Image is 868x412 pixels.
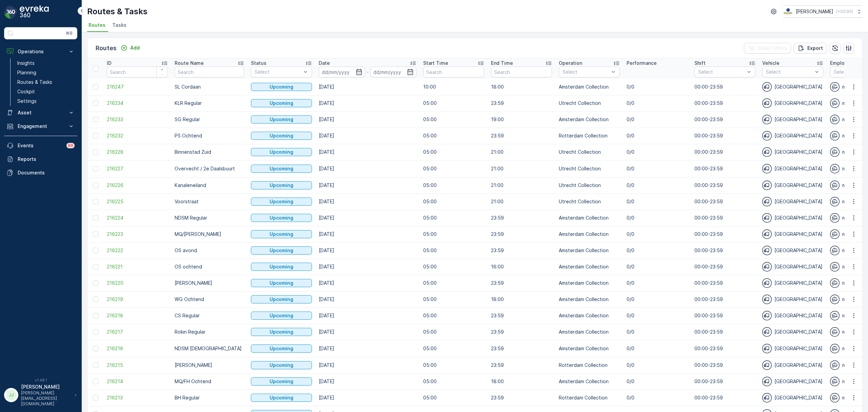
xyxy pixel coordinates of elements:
p: Upcoming [270,149,293,155]
button: [PERSON_NAME](+02:00) [783,5,863,18]
td: 00:00-23:59 [691,357,759,373]
td: Amsterdam Collection [555,79,623,95]
td: 00:00-23:59 [691,210,759,226]
p: Operations [18,48,64,55]
p: Upcoming [270,362,293,369]
span: 216213 [107,394,168,401]
td: 05:00 [420,275,488,291]
p: Upcoming [270,329,293,335]
td: 10:00 [420,79,488,95]
span: 216220 [107,280,168,286]
td: Utrecht Collection [555,177,623,193]
td: 0/0 [623,340,691,357]
a: Documents [4,166,77,180]
td: Utrecht Collection [555,160,623,177]
td: 00:00-23:59 [691,275,759,291]
p: Upcoming [270,165,293,172]
td: 21:00 [488,177,555,193]
div: JJ [6,390,17,400]
img: svg%3e [830,131,840,141]
p: Upcoming [270,280,293,286]
img: svg%3e [830,377,840,386]
p: Upcoming [270,247,293,254]
td: 0/0 [623,291,691,307]
td: NDSM [DEMOGRAPHIC_DATA] [171,340,248,357]
p: 99 [68,143,73,148]
div: Toggle Row Selected [93,183,98,188]
td: [DATE] [315,95,420,111]
span: 216217 [107,329,168,335]
td: [DATE] [315,291,420,307]
div: Toggle Row Selected [93,133,98,138]
td: Amsterdam Collection [555,242,623,259]
td: 05:00 [420,373,488,390]
td: Amsterdam Collection [555,275,623,291]
td: MQ/FH Ochtend [171,373,248,390]
p: Settings [17,98,37,105]
td: 23:59 [488,210,555,226]
td: 00:00-23:59 [691,324,759,340]
td: 0/0 [623,259,691,275]
td: Voorstraat [171,193,248,210]
td: 23:59 [488,242,555,259]
a: 216226 [107,182,168,189]
a: Routes & Tasks [15,77,77,87]
td: Rokin Regular [171,324,248,340]
td: Amsterdam Collection [555,373,623,390]
a: 216227 [107,165,168,172]
div: Toggle Row Selected [93,297,98,302]
td: 05:00 [420,307,488,324]
img: svg%3e [762,278,772,288]
div: Toggle Row Selected [93,100,98,106]
td: 21:00 [488,193,555,210]
div: Toggle Row Selected [93,149,98,155]
td: SG Regular [171,111,248,128]
td: Amsterdam Collection [555,210,623,226]
td: BH Regular [171,390,248,406]
td: 23:59 [488,307,555,324]
button: Add [118,44,142,52]
td: 00:00-23:59 [691,259,759,275]
a: 216223 [107,231,168,238]
td: 00:00-23:59 [691,242,759,259]
td: 23:59 [488,340,555,357]
img: svg%3e [830,246,840,255]
td: [PERSON_NAME] [171,275,248,291]
td: [DATE] [315,79,420,95]
p: Insights [17,60,35,67]
p: ( +02:00 ) [836,9,853,14]
td: 00:00-23:59 [691,144,759,160]
td: Amsterdam Collection [555,324,623,340]
td: 0/0 [623,210,691,226]
img: svg%3e [830,311,840,320]
img: svg%3e [762,82,772,92]
td: 00:00-23:59 [691,160,759,177]
span: 216228 [107,149,168,155]
a: 216214 [107,378,168,385]
td: [DATE] [315,324,420,340]
td: [DATE] [315,373,420,390]
td: 0/0 [623,324,691,340]
p: [PERSON_NAME] [796,8,833,15]
td: 05:00 [420,390,488,406]
img: svg%3e [762,295,772,304]
a: 216232 [107,132,168,139]
p: Upcoming [270,231,293,238]
td: 05:00 [420,111,488,128]
td: Overvecht / 2e Daalsbuurt [171,160,248,177]
span: 216216 [107,345,168,352]
img: svg%3e [830,327,840,337]
td: 05:00 [420,193,488,210]
td: [DATE] [315,144,420,160]
td: 0/0 [623,193,691,210]
p: [PERSON_NAME] [21,383,71,390]
td: 05:00 [420,357,488,373]
img: svg%3e [762,115,772,124]
img: svg%3e [830,213,840,223]
div: Toggle Row Selected [93,215,98,221]
img: svg%3e [830,262,840,271]
span: 216225 [107,198,168,205]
